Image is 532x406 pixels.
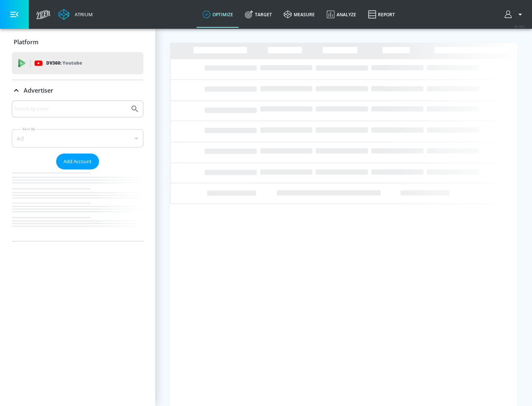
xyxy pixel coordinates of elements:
[15,104,127,114] input: Search by name
[514,24,525,28] span: v 4.19.0
[12,169,143,241] nav: list of Advertiser
[62,59,82,67] p: Youtube
[12,32,143,52] div: Platform
[239,1,278,28] a: Target
[24,86,53,94] p: Advertiser
[12,80,143,101] div: Advertiser
[56,154,99,169] button: Add Account
[46,59,82,67] p: DV360:
[14,38,38,46] p: Platform
[21,127,37,131] label: Sort By
[278,1,321,28] a: measure
[362,1,401,28] a: Report
[72,11,93,18] div: Atrium
[12,100,143,241] div: Advertiser
[58,9,93,20] a: Atrium
[64,157,92,166] span: Add Account
[321,1,362,28] a: Analyze
[197,1,239,28] a: optimize
[12,129,143,148] div: A-Z
[12,52,143,74] div: DV360: Youtube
